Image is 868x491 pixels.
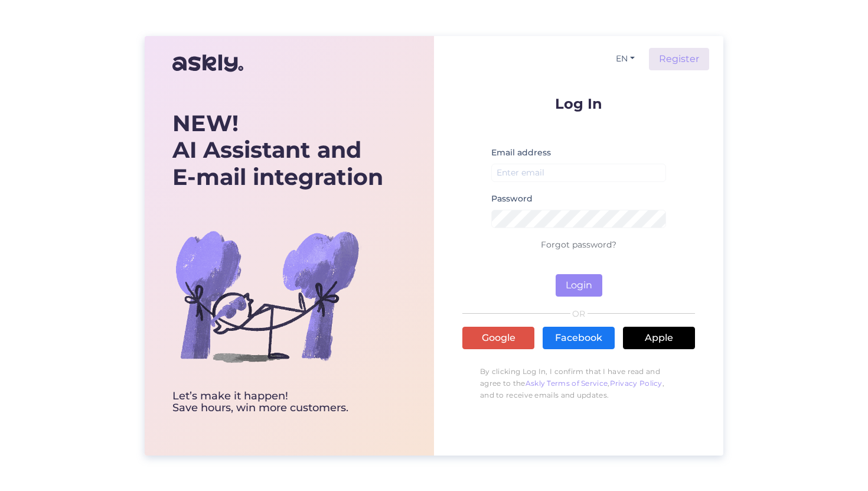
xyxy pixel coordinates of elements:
a: Forgot password? [541,239,616,250]
p: Log In [462,96,695,111]
img: Askly [172,49,243,77]
div: Let’s make it happen! Save hours, win more customers. [172,391,383,414]
a: Privacy Policy [610,379,663,388]
p: By clicking Log In, I confirm that I have read and agree to the , , and to receive emails and upd... [462,360,695,407]
a: Apple [623,327,695,349]
a: Askly Terms of Service [526,379,608,388]
div: AI Assistant and E-mail integration [172,110,383,191]
input: Enter email [491,164,666,182]
a: Register [649,48,709,70]
a: Google [462,327,534,349]
label: Password [491,193,533,205]
img: bg-askly [172,201,361,391]
button: EN [611,50,639,67]
b: NEW! [172,109,239,137]
a: Facebook [543,327,615,349]
button: Login [556,274,602,297]
span: OR [570,310,588,318]
label: Email address [491,147,551,159]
